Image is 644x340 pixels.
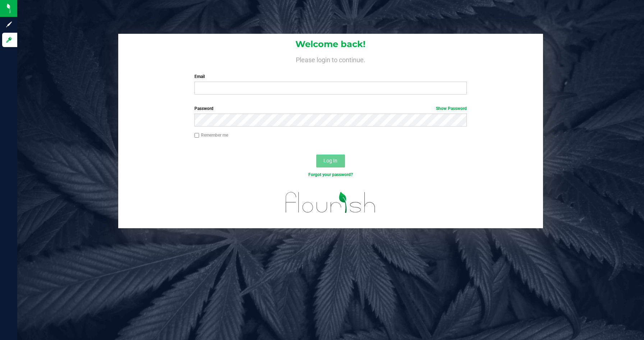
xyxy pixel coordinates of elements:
label: Email [194,73,467,80]
label: Remember me [194,132,228,138]
inline-svg: Log in [5,36,13,43]
span: Password [194,106,213,111]
img: flourish_logo.svg [277,185,384,220]
input: Remember me [194,133,199,138]
h1: Welcome back! [118,40,543,49]
inline-svg: Sign up [5,21,13,28]
button: Log In [316,155,345,167]
span: Log In [323,158,337,164]
h4: Please login to continue. [118,55,543,63]
a: Forgot your password? [308,172,353,177]
a: Show Password [436,106,467,111]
